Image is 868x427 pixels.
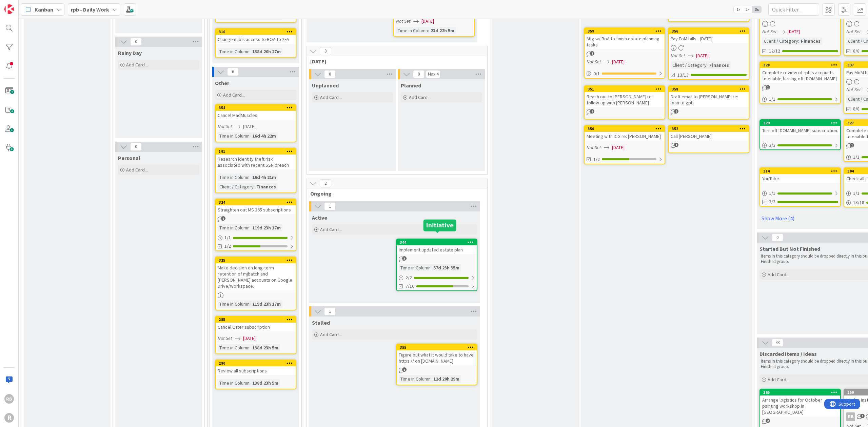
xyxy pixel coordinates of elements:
span: 2 [766,419,770,423]
span: [DATE] [612,58,625,65]
a: 344Implement updated estate planTime in Column:57d 23h 35m2/27/10 [396,239,477,291]
div: 325Make decision on long-term retention of mjbatch and [PERSON_NAME] accounts on Google Drive/Wor... [216,257,296,290]
i: Not Set [671,53,685,59]
span: 2 / 2 [406,274,412,281]
a: 351Reach out to [PERSON_NAME] re: follow-up with [PERSON_NAME] [584,85,665,120]
div: 16d 4h 21m [251,174,278,181]
a: Pay EOM bills - [DATE]Not Set[DATE]Client / Category:Finances12/12 [759,3,841,56]
div: 356 [672,29,749,34]
span: 1 [674,143,678,147]
span: 7/10 [406,283,414,290]
span: Add Card... [320,226,342,232]
div: 351Reach out to [PERSON_NAME] re: follow-up with [PERSON_NAME] [585,86,665,107]
span: 1/2 [224,243,231,250]
div: Review all subscriptions [216,366,296,375]
div: 356Pay EoM bills - [DATE] [669,28,749,43]
div: 290 [219,361,296,366]
span: 0 [413,70,425,78]
div: 328 [760,62,840,68]
div: 355 [400,345,477,350]
div: 2/2 [397,273,477,282]
div: Turn off [DOMAIN_NAME] subscription. [760,126,840,135]
span: Add Card... [126,62,148,68]
div: 355Figure out what it would take to have https:// on [DOMAIN_NAME] [397,344,477,365]
span: [DATE] [421,18,434,25]
span: Discarded Items / Ideas [759,350,817,357]
i: Not Set [218,123,232,129]
span: Add Card... [409,94,431,100]
span: 1 / 1 [853,154,860,161]
div: 352 [672,126,749,131]
span: [DATE] [612,144,625,151]
div: Finances [708,61,731,69]
span: 1 [860,414,865,418]
div: 344Implement updated estate plan [397,239,477,254]
div: 350 [585,126,665,132]
a: 356Pay EoM bills - [DATE]Not Set[DATE]Client / Category:Finances13/13 [668,27,749,80]
div: RB [846,412,855,421]
span: Planned [401,82,421,89]
div: Cancel MadMuscles [216,111,296,120]
span: 1x [734,6,743,13]
span: 1 [766,85,770,89]
div: 1/1 [760,95,840,103]
div: 358 [672,87,749,91]
a: 290Review all subscriptionsTime in Column:138d 23h 5m [215,360,296,389]
div: 290Review all subscriptions [216,360,296,375]
div: 350Meeting with ICG re: [PERSON_NAME] [585,126,665,141]
span: Stalled [312,319,330,326]
div: Client / Category [762,37,798,45]
span: : [428,27,429,34]
div: Time in Column [396,27,428,34]
span: 2 [674,109,678,114]
span: Add Card... [768,377,789,383]
span: Add Card... [768,271,789,278]
a: 324Straighten out MS 365 subscriptionsTime in Column:119d 23h 17m1/11/2 [215,199,296,251]
div: 191 [216,148,296,155]
div: 352Call [PERSON_NAME] [669,126,749,141]
span: 12/12 [769,47,780,55]
div: 1/1 [216,233,296,242]
div: Figure out what it would take to have https:// on [DOMAIN_NAME] [397,350,477,365]
span: : [431,375,432,383]
a: 354Cancel MadMusclesNot Set[DATE]Time in Column:16d 4h 22m [215,104,296,142]
span: Add Card... [320,94,342,100]
span: 0 [130,143,142,151]
div: Mtg w/ BoA to finish estate planning tasks [585,34,665,49]
a: 191Research identity theft risk associated with recent SSN breachTime in Column:16d 4h 21mClient ... [215,148,296,193]
span: [DATE] [243,335,256,342]
div: 1/1 [760,189,840,198]
span: 0 [320,47,331,55]
div: 316 [219,29,296,34]
div: 314 [760,168,840,174]
div: Meeting with ICG re: [PERSON_NAME] [585,132,665,141]
span: [DATE] [788,28,800,35]
span: : [250,174,251,181]
div: R [4,413,14,423]
div: Pay EoM bills - [DATE] [669,34,749,43]
span: : [707,61,708,69]
div: Finances [255,183,278,190]
div: 358Draft email to [PERSON_NAME] re: loan to gpb [669,86,749,107]
span: 13/13 [677,72,689,79]
span: Add Card... [126,167,148,173]
span: : [250,224,251,231]
span: Today [310,58,479,65]
span: : [250,300,251,308]
div: Straighten out MS 365 subscriptions [216,205,296,214]
span: 3/3 [769,198,775,205]
span: 0 [772,233,783,242]
div: 57d 23h 35m [432,264,461,271]
div: 325 [219,258,296,263]
b: rpb - Daily Work [71,6,109,13]
span: 6 [227,68,239,76]
div: Call [PERSON_NAME] [669,132,749,141]
span: Active [312,214,327,221]
div: 359 [588,29,665,34]
span: 1 [402,367,407,372]
span: [DATE] [696,52,709,59]
div: 359Mtg w/ BoA to finish estate planning tasks [585,28,665,49]
span: Support [14,1,31,9]
div: 351 [588,87,665,91]
div: 344 [397,239,477,245]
